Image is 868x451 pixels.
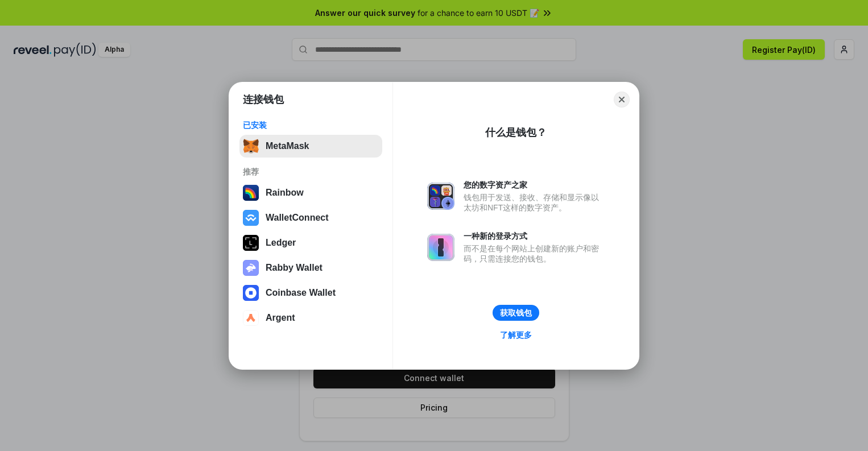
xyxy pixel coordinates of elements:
button: MetaMask [239,135,382,158]
img: svg+xml,%3Csvg%20xmlns%3D%22http%3A%2F%2Fwww.w3.org%2F2000%2Fsvg%22%20fill%3D%22none%22%20viewBox... [427,234,454,261]
div: 您的数字资产之家 [464,180,605,190]
div: Rainbow [266,188,304,198]
div: Argent [266,313,295,323]
img: svg+xml,%3Csvg%20width%3D%2228%22%20height%3D%2228%22%20viewBox%3D%220%200%2028%2028%22%20fill%3D... [243,310,259,326]
button: Argent [239,307,382,329]
img: svg+xml,%3Csvg%20fill%3D%22none%22%20height%3D%2233%22%20viewBox%3D%220%200%2035%2033%22%20width%... [243,138,259,154]
h1: 连接钱包 [243,93,284,106]
button: Coinbase Wallet [239,282,382,304]
div: 而不是在每个网站上创建新的账户和密码，只需连接您的钱包。 [464,243,605,264]
div: 已安装 [243,120,379,130]
img: svg+xml,%3Csvg%20width%3D%2228%22%20height%3D%2228%22%20viewBox%3D%220%200%2028%2028%22%20fill%3D... [243,285,259,301]
div: Rabby Wallet [266,263,323,273]
div: 推荐 [243,167,379,177]
button: Rabby Wallet [239,256,382,279]
button: 获取钱包 [493,305,539,321]
div: WalletConnect [266,213,329,223]
img: svg+xml,%3Csvg%20width%3D%22120%22%20height%3D%22120%22%20viewBox%3D%220%200%20120%20120%22%20fil... [243,185,259,201]
div: Coinbase Wallet [266,288,336,298]
div: 获取钱包 [500,308,532,318]
div: 了解更多 [500,330,532,340]
div: 一种新的登录方式 [464,231,605,241]
button: Rainbow [239,181,382,204]
div: 钱包用于发送、接收、存储和显示像以太坊和NFT这样的数字资产。 [464,192,605,213]
div: Ledger [266,238,296,248]
button: WalletConnect [239,206,382,229]
button: Close [614,92,630,107]
img: svg+xml,%3Csvg%20xmlns%3D%22http%3A%2F%2Fwww.w3.org%2F2000%2Fsvg%22%20fill%3D%22none%22%20viewBox... [427,183,454,210]
img: svg+xml,%3Csvg%20xmlns%3D%22http%3A%2F%2Fwww.w3.org%2F2000%2Fsvg%22%20fill%3D%22none%22%20viewBox... [243,260,259,276]
div: MetaMask [266,141,309,151]
img: svg+xml,%3Csvg%20width%3D%2228%22%20height%3D%2228%22%20viewBox%3D%220%200%2028%2028%22%20fill%3D... [243,210,259,226]
button: Ledger [239,231,382,254]
a: 了解更多 [493,328,539,342]
img: svg+xml,%3Csvg%20xmlns%3D%22http%3A%2F%2Fwww.w3.org%2F2000%2Fsvg%22%20width%3D%2228%22%20height%3... [243,235,259,251]
div: 什么是钱包？ [485,126,547,139]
